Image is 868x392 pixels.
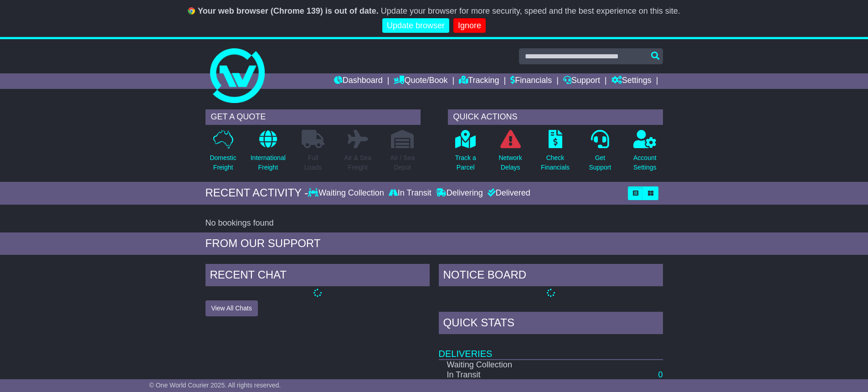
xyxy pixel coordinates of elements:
p: Track a Parcel [455,153,476,172]
span: Update your browser for more security, speed and the best experience on this site. [381,6,680,15]
td: Deliveries [439,336,663,360]
b: Your web browser (Chrome 139) is out of date. [198,6,379,15]
div: GET A QUOTE [205,109,421,125]
span: © One World Courier 2025. All rights reserved. [149,382,281,389]
a: InternationalFreight [250,129,286,177]
a: Quote/Book [394,73,447,89]
div: Waiting Collection [308,188,386,198]
a: 0 [658,370,663,379]
p: Get Support [589,153,611,172]
p: Full Loads [302,153,324,172]
div: No bookings found [205,218,663,228]
a: Update browser [382,18,449,33]
p: Air / Sea Depot [390,153,415,172]
a: Dashboard [334,73,383,89]
a: Ignore [453,18,486,33]
a: Financials [510,73,552,89]
a: Support [563,73,600,89]
div: RECENT ACTIVITY - [205,186,308,200]
td: Waiting Collection [439,360,575,370]
td: In Transit [439,370,575,380]
button: View All Chats [205,300,258,316]
div: QUICK ACTIONS [448,109,663,125]
a: AccountSettings [633,129,657,177]
div: Quick Stats [439,312,663,336]
div: FROM OUR SUPPORT [205,237,663,250]
a: Tracking [459,73,499,89]
a: NetworkDelays [498,129,522,177]
a: DomesticFreight [209,129,236,177]
div: RECENT CHAT [205,264,430,289]
a: CheckFinancials [540,129,570,177]
p: Account Settings [633,153,657,172]
p: Domestic Freight [210,153,236,172]
div: Delivering [434,188,485,198]
a: Track aParcel [455,129,477,177]
div: NOTICE BOARD [439,264,663,289]
p: Air & Sea Freight [344,153,371,172]
p: International Freight [251,153,286,172]
a: GetSupport [588,129,611,177]
div: In Transit [386,188,434,198]
p: Network Delays [498,153,522,172]
p: Check Financials [541,153,570,172]
a: Settings [611,73,652,89]
div: Delivered [485,188,530,198]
